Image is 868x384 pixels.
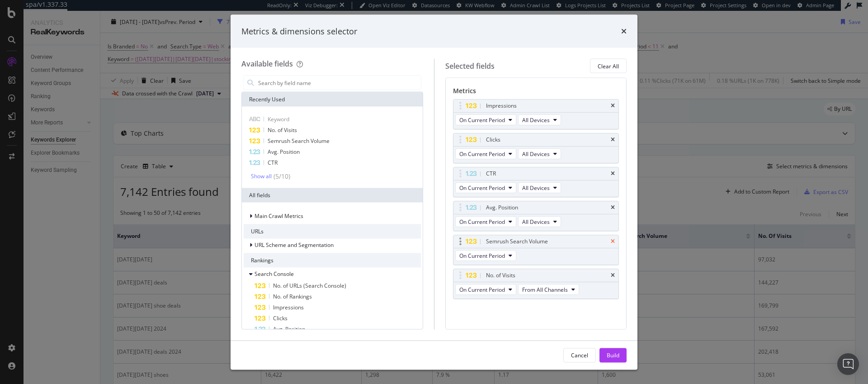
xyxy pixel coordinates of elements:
[244,253,421,268] div: Rankings
[611,171,615,176] div: times
[837,353,859,375] div: Open Intercom Messenger
[251,173,272,180] div: Show all
[244,224,421,239] div: URLs
[607,351,619,359] div: Build
[590,59,627,73] button: Clear All
[255,241,334,249] span: URL Scheme and Segmentation
[273,282,346,289] span: No. of URLs (Search Console)
[453,235,619,265] div: Semrush Search VolumetimesOn Current Period
[455,114,516,125] button: On Current Period
[486,237,548,246] div: Semrush Search Volume
[611,137,615,142] div: times
[459,116,505,123] span: On Current Period
[241,59,293,69] div: Available fields
[455,216,516,227] button: On Current Period
[455,250,516,261] button: On Current Period
[459,218,505,225] span: On Current Period
[242,92,423,107] div: Recently Used
[268,126,297,134] span: No. of Visits
[242,188,423,203] div: All fields
[255,212,303,220] span: Main Crawl Metrics
[453,167,619,197] div: CTRtimesOn Current PeriodAll Devices
[518,216,561,227] button: All Devices
[611,239,615,244] div: times
[459,251,505,259] span: On Current Period
[453,86,619,99] div: Metrics
[459,285,505,293] span: On Current Period
[518,148,561,159] button: All Devices
[453,269,619,299] div: No. of VisitstimesOn Current PeriodFrom All Channels
[268,159,278,166] span: CTR
[268,137,330,145] span: Semrush Search Volume
[522,218,550,225] span: All Devices
[486,169,496,178] div: CTR
[486,101,517,110] div: Impressions
[522,116,550,123] span: All Devices
[273,314,288,322] span: Clicks
[518,114,561,125] button: All Devices
[518,284,579,295] button: From All Channels
[268,115,289,123] span: Keyword
[598,62,619,70] div: Clear All
[273,293,312,300] span: No. of Rankings
[518,182,561,193] button: All Devices
[486,203,518,212] div: Avg. Position
[241,25,357,37] div: Metrics & dimensions selector
[272,172,290,181] div: ( 5 / 10 )
[522,285,568,293] span: From All Channels
[563,348,596,362] button: Cancel
[486,135,500,144] div: Clicks
[231,14,637,370] div: modal
[453,133,619,163] div: ClickstimesOn Current PeriodAll Devices
[522,184,550,191] span: All Devices
[453,201,619,231] div: Avg. PositiontimesOn Current PeriodAll Devices
[611,273,615,278] div: times
[459,184,505,191] span: On Current Period
[459,150,505,157] span: On Current Period
[571,351,588,359] div: Cancel
[273,303,304,311] span: Impressions
[611,205,615,210] div: times
[255,270,294,278] span: Search Console
[453,99,619,129] div: ImpressionstimesOn Current PeriodAll Devices
[599,348,627,362] button: Build
[257,76,421,90] input: Search by field name
[268,148,300,156] span: Avg. Position
[445,61,495,71] div: Selected fields
[611,103,615,109] div: times
[621,25,627,37] div: times
[455,284,516,295] button: On Current Period
[455,182,516,193] button: On Current Period
[455,148,516,159] button: On Current Period
[486,271,515,280] div: No. of Visits
[522,150,550,157] span: All Devices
